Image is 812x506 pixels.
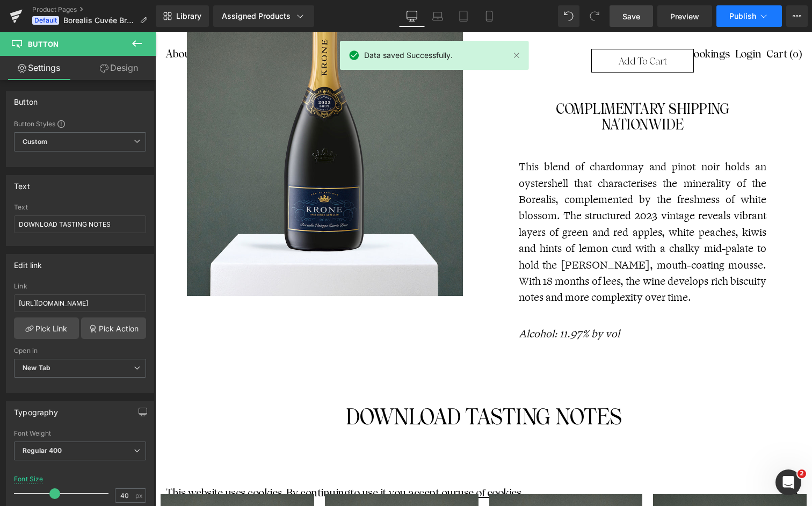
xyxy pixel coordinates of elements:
a: DOWNLOAD TASTING NOTES [164,374,494,397]
span: Preview [670,11,699,22]
div: Text [14,204,146,211]
span: DOWNLOAD TASTING NOTES [191,372,467,397]
span: Borealis Cuvée Brut, 2023 [63,16,135,25]
p: This blend of chardonnay and pinot noir holds an oystershell that characterises the minerality of... [364,127,612,274]
div: Font Size [14,475,44,483]
span: Button [28,40,59,48]
div: Open in [14,347,146,355]
span: Publish [729,12,756,20]
a: Mobile [476,5,502,27]
a: Tablet [451,5,476,27]
div: Button [14,91,38,106]
button: Undo [558,5,579,27]
input: https://your-shop.myshopify.com [14,294,146,312]
span: 11.97 [404,295,427,309]
span: Save [622,11,640,22]
p: COMPLIMENTARY SHIPPING NATIONWIDE [364,69,612,100]
iframe: Intercom live chat [775,469,801,495]
span: px [135,492,144,499]
b: New Tab [23,364,50,372]
span: 2 [798,469,806,478]
div: Button Styles [14,119,146,128]
a: Pick Link [14,317,79,339]
b: Custom [23,138,47,147]
a: New Library [156,5,209,27]
a: Preview [657,5,712,27]
div: Assigned Products [222,11,306,21]
div: Typography [14,402,58,417]
button: Add To Cart [436,17,539,40]
span: Add To Cart [463,23,512,34]
span: Default [32,16,59,25]
span: Alcohol: % by vol [364,295,465,309]
div: Font Weight [14,430,146,437]
a: Product Pages [32,5,156,14]
a: Desktop [399,5,425,27]
iframe: To enrich screen reader interactions, please activate Accessibility in Grammarly extension settings [155,32,812,506]
div: Text [14,176,30,191]
a: Design [80,56,158,80]
b: Regular 400 [23,446,62,454]
a: Pick Action [81,317,146,339]
span: Data saved Successfully. [364,49,453,61]
span: Library [176,11,201,21]
button: Redo [584,5,605,27]
button: More [786,5,808,27]
div: Edit link [14,255,42,270]
button: Publish [716,5,782,27]
div: Link [14,283,146,290]
a: Laptop [425,5,451,27]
